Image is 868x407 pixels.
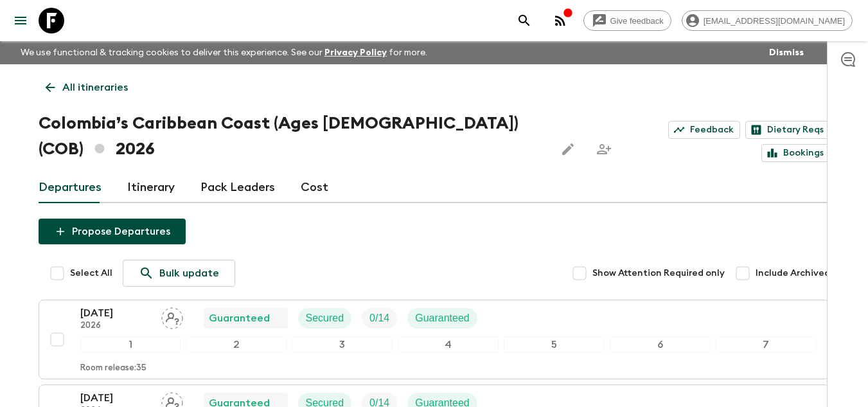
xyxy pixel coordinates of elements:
span: Give feedback [603,16,671,26]
span: Assign pack leader [161,311,183,321]
div: Secured [298,308,352,329]
div: 4 [398,336,499,353]
p: Secured [306,311,344,326]
p: Guaranteed [415,311,470,326]
button: Propose Departures [39,219,186,244]
p: [DATE] [80,390,151,406]
p: [DATE] [80,305,151,321]
div: Trip Fill [362,308,397,329]
p: Room release: 35 [80,363,146,374]
span: Assign pack leader [161,396,183,406]
a: Privacy Policy [324,48,387,57]
span: Share this itinerary [591,136,617,162]
p: We use functional & tracking cookies to deliver this experience. See our for more. [15,41,432,64]
a: Departures [39,172,102,203]
a: Bulk update [123,260,235,287]
p: 0 / 14 [369,311,389,326]
button: Edit this itinerary [555,136,581,162]
h1: Colombia’s Caribbean Coast (Ages [DEMOGRAPHIC_DATA]) (COB) 2026 [39,111,545,162]
div: 2 [186,336,287,353]
span: Show Attention Required only [592,267,725,280]
a: All itineraries [39,75,135,100]
a: Itinerary [127,172,175,203]
a: Feedback [668,121,740,139]
div: [EMAIL_ADDRESS][DOMAIN_NAME] [682,10,853,31]
div: 3 [292,336,393,353]
a: Dietary Reqs [745,121,830,139]
a: Give feedback [583,10,671,31]
span: Include Archived [756,267,830,280]
span: [EMAIL_ADDRESS][DOMAIN_NAME] [696,16,852,26]
button: search adventures [511,8,537,33]
button: Dismiss [766,44,807,62]
a: Cost [301,172,328,203]
div: 1 [80,336,181,353]
a: Bookings [761,144,830,162]
span: Select All [70,267,112,280]
div: 6 [610,336,711,353]
button: [DATE]2026Assign pack leaderGuaranteedSecuredTrip FillGuaranteed1234567Room release:35 [39,300,830,379]
p: 2026 [80,321,151,331]
div: 5 [504,336,605,353]
p: Bulk update [159,266,219,281]
button: menu [8,8,33,33]
p: Guaranteed [209,311,270,326]
div: 7 [716,336,817,353]
a: Pack Leaders [200,172,275,203]
p: All itineraries [62,80,128,95]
